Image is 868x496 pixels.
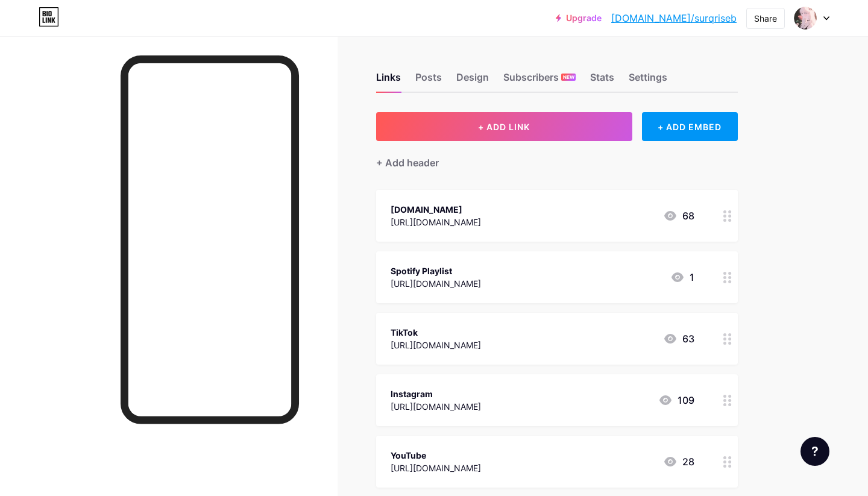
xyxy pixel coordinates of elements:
div: 28 [663,454,694,469]
img: surqriseb [794,7,817,30]
div: 68 [663,209,694,223]
div: [DOMAIN_NAME] [391,203,481,216]
button: + ADD LINK [376,112,632,141]
div: Spotify Playlist [391,265,481,277]
div: + ADD EMBED [642,112,738,141]
div: Subscribers [503,70,576,92]
div: Links [376,70,401,92]
div: [URL][DOMAIN_NAME] [391,462,481,474]
div: Posts [415,70,442,92]
div: YouTube [391,449,481,462]
a: [DOMAIN_NAME]/surqriseb [611,11,737,25]
a: Upgrade [556,13,602,23]
div: TikTok [391,326,481,339]
div: [URL][DOMAIN_NAME] [391,277,481,290]
div: 63 [663,331,694,346]
div: Share [754,12,777,25]
div: Settings [629,70,667,92]
div: Design [456,70,489,92]
div: Instagram [391,388,481,400]
div: Stats [590,70,614,92]
span: NEW [563,74,574,81]
div: [URL][DOMAIN_NAME] [391,339,481,351]
span: + ADD LINK [478,122,530,132]
div: 1 [670,270,694,284]
div: + Add header [376,155,439,170]
div: [URL][DOMAIN_NAME] [391,400,481,413]
div: 109 [658,393,694,407]
div: [URL][DOMAIN_NAME] [391,216,481,228]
